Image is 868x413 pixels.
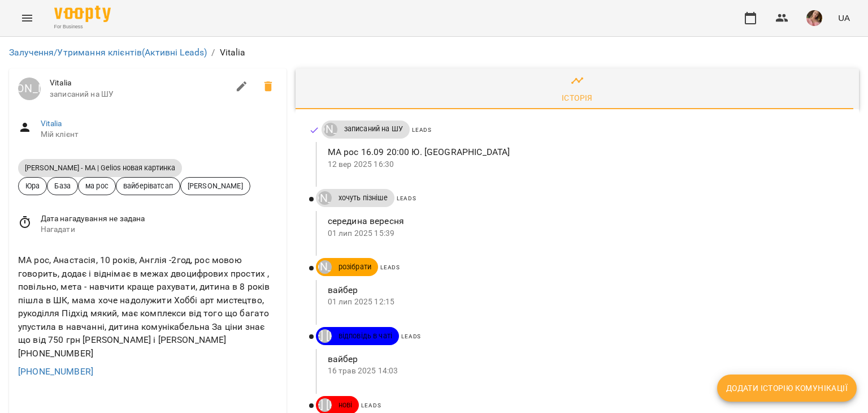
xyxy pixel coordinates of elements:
[328,296,841,308] p: 01 лип 2025 12:15
[14,5,41,32] button: Menu
[316,191,332,205] a: [PERSON_NAME]
[328,145,841,159] p: МА рос 16.09 20:00 Ю. [GEOGRAPHIC_DATA]
[318,329,332,343] div: ДТ Мозгова Ангеліна
[116,180,180,191] span: вайберіватсап
[332,400,359,410] span: нові
[838,12,850,24] span: UA
[332,331,399,341] span: відповідь в чаті
[9,47,207,58] a: Залучення/Утримання клієнтів(Активні Leads)
[18,78,41,100] div: Юрій Тимочко
[41,129,277,140] span: Мій клієнт
[726,381,848,395] span: Додати історію комунікації
[401,333,421,339] span: Leads
[54,6,111,22] img: Voopty Logo
[318,191,332,205] div: Юрій Тимочко
[54,23,111,31] span: For Business
[834,7,854,28] button: UA
[316,329,332,343] a: [PERSON_NAME] [PERSON_NAME]
[328,228,841,239] p: 01 лип 2025 15:39
[562,91,593,105] div: Історія
[332,193,394,203] span: хочуть пізніше
[16,251,280,363] div: МА рос, Анастасія, 10 років, Англія -2год, рос мовою говорить, додає і віднімає в межах двоцифров...
[41,224,277,235] span: Нагадати
[412,127,432,133] span: Leads
[41,119,62,128] a: Vitalia
[18,366,93,377] a: [PHONE_NUMBER]
[397,195,416,201] span: Leads
[18,163,182,173] span: [PERSON_NAME] - МА | Gelios новая картинка
[328,214,841,228] p: середина вересня
[806,10,822,26] img: e4201cb721255180434d5b675ab1e4d4.jpg
[324,123,337,136] div: Юрій Тимочко
[328,352,841,366] p: вайбер
[9,46,859,59] nav: breadcrumb
[332,262,378,272] span: розібрати
[47,180,77,191] span: База
[322,123,337,136] a: [PERSON_NAME]
[380,264,400,270] span: Leads
[328,365,841,377] p: 16 трав 2025 14:03
[181,180,250,191] span: [PERSON_NAME]
[318,260,332,274] div: Юрій Тимочко
[318,398,332,412] div: ДТ Мозгова Ангеліна
[41,213,277,225] span: Дата нагадування не задана
[79,180,115,191] span: ма рос
[361,402,381,408] span: Leads
[328,159,841,170] p: 12 вер 2025 16:30
[50,78,228,89] span: Vitalia
[18,78,41,100] a: [PERSON_NAME]
[337,124,410,134] span: записаний на ШУ
[50,89,228,100] span: записаний на ШУ
[316,260,332,274] a: [PERSON_NAME]
[19,180,46,191] span: Юра
[328,283,841,297] p: вайбер
[717,375,857,402] button: Додати історію комунікації
[220,46,246,59] p: Vitalia
[316,398,332,412] a: [PERSON_NAME] [PERSON_NAME]
[211,46,215,59] li: /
